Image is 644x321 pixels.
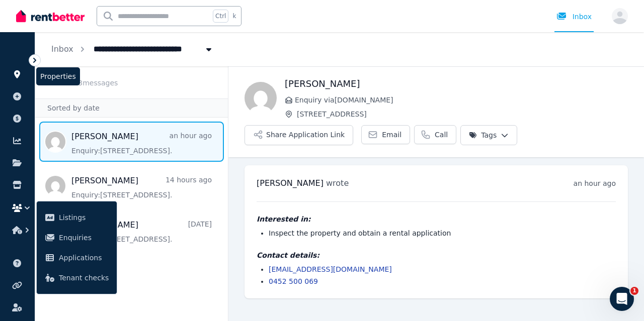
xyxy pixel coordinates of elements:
[297,109,628,119] span: [STREET_ADDRESS]
[285,77,628,91] h1: [PERSON_NAME]
[257,250,616,260] h4: Contact details:
[35,118,228,254] nav: Message list
[59,232,109,244] span: Enquiries
[71,131,212,156] a: [PERSON_NAME]an hour agoEnquiry:[STREET_ADDRESS].
[41,248,113,268] a: Applications
[232,12,236,20] span: k
[78,79,118,87] span: 3 message s
[361,125,410,144] a: Email
[414,125,456,144] a: Call
[245,82,277,114] img: Kirat
[269,265,392,273] a: [EMAIL_ADDRESS][DOMAIN_NAME]
[382,130,401,140] span: Email
[245,125,353,145] button: Share Application Link
[41,228,113,248] a: Enquiries
[574,179,616,187] time: an hour ago
[257,178,324,188] span: [PERSON_NAME]
[326,178,349,188] span: wrote
[257,214,616,224] h4: Interested in:
[59,211,109,224] span: Listings
[269,228,616,238] li: Inspect the property and obtain a rental application
[213,10,228,23] span: Ctrl
[71,175,212,200] a: [PERSON_NAME]14 hours agoEnquiry:[STREET_ADDRESS].
[269,277,318,285] a: 0452 500 069
[610,287,634,311] iframe: Intercom live chat
[16,9,85,24] img: RentBetter
[41,268,113,288] a: Tenant checks
[71,219,212,244] a: [PERSON_NAME][DATE]Enquiry:[STREET_ADDRESS].
[35,98,228,118] div: Sorted by date
[435,130,448,140] span: Call
[51,44,73,54] a: Inbox
[59,252,109,264] span: Applications
[556,12,592,22] div: Inbox
[469,130,497,140] span: Tags
[295,95,628,105] span: Enquiry via [DOMAIN_NAME]
[630,287,638,295] span: 1
[460,125,517,145] button: Tags
[36,67,80,85] span: Properties
[59,272,109,284] span: Tenant checks
[41,207,113,228] a: Listings
[35,32,230,66] nav: Breadcrumb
